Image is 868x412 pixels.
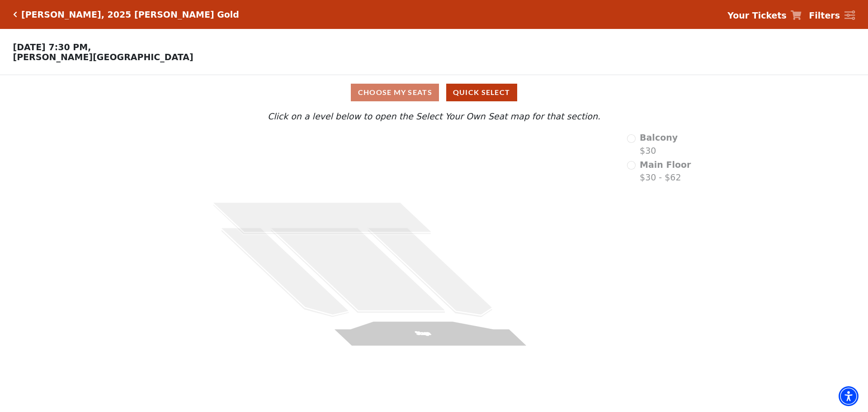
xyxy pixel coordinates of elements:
[640,131,678,157] label: $30
[640,160,691,170] span: Main Floor
[640,133,678,142] span: Balcony
[809,9,855,22] a: Filters
[21,9,239,20] h5: [PERSON_NAME], 2025 [PERSON_NAME] Gold
[414,331,432,336] text: Stage
[839,386,859,406] div: Accessibility Menu
[727,10,787,20] strong: Your Tickets
[727,9,802,22] a: Your Tickets
[640,158,691,184] label: $30 - $62
[115,110,753,123] p: Click on a level below to open the Select Your Own Seat map for that section.
[809,10,840,20] strong: Filters
[446,84,517,101] button: Quick Select
[13,11,17,18] a: Click here to go back to filters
